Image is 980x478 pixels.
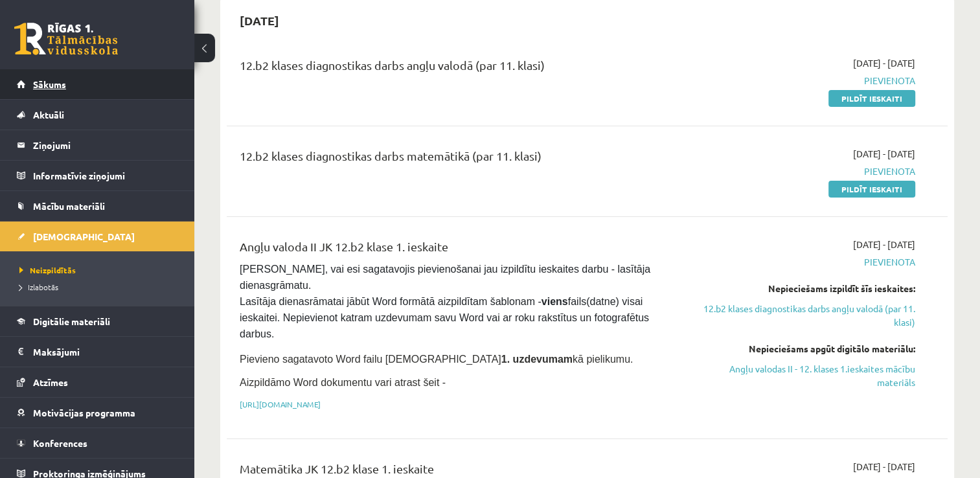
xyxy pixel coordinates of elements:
[240,354,633,365] span: Pievieno sagatavoto Word failu [DEMOGRAPHIC_DATA] kā pielikumu.
[17,100,178,130] a: Aktuāli
[17,191,178,221] a: Mācību materiāli
[853,56,915,70] span: [DATE] - [DATE]
[240,399,321,409] a: [URL][DOMAIN_NAME]
[17,337,178,367] a: Maksājumi
[19,264,181,276] a: Neizpildītās
[33,200,105,212] span: Mācību materiāli
[33,231,135,242] span: [DEMOGRAPHIC_DATA]
[853,238,915,251] span: [DATE] - [DATE]
[33,161,178,190] legend: Informatīvie ziņojumi
[17,222,178,251] a: [DEMOGRAPHIC_DATA]
[33,407,135,418] span: Motivācijas programma
[17,398,178,427] a: Motivācijas programma
[240,377,446,388] span: Aizpildāmo Word dokumentu vari atrast šeit -
[828,90,915,107] a: Pildīt ieskaiti
[240,56,683,80] div: 12.b2 klases diagnostikas darbs angļu valodā (par 11. klasi)
[703,165,915,178] span: Pievienota
[703,282,915,295] div: Nepieciešams izpildīt šīs ieskaites:
[703,302,915,329] a: 12.b2 klases diagnostikas darbs angļu valodā (par 11. klasi)
[17,367,178,397] a: Atzīmes
[14,23,118,55] a: Rīgas 1. Tālmācības vidusskola
[19,265,76,275] span: Neizpildītās
[828,181,915,198] a: Pildīt ieskaiti
[19,281,181,293] a: Izlabotās
[240,264,654,339] span: [PERSON_NAME], vai esi sagatavojis pievienošanai jau izpildītu ieskaites darbu - lasītāja dienasg...
[33,376,68,388] span: Atzīmes
[17,161,178,190] a: Informatīvie ziņojumi
[33,437,87,449] span: Konferences
[17,130,178,160] a: Ziņojumi
[853,460,915,473] span: [DATE] - [DATE]
[240,147,683,171] div: 12.b2 klases diagnostikas darbs matemātikā (par 11. klasi)
[33,78,66,90] span: Sākums
[33,337,178,367] legend: Maksājumi
[33,130,178,160] legend: Ziņojumi
[33,109,64,120] span: Aktuāli
[17,428,178,458] a: Konferences
[240,238,683,262] div: Angļu valoda II JK 12.b2 klase 1. ieskaite
[853,147,915,161] span: [DATE] - [DATE]
[703,342,915,356] div: Nepieciešams apgūt digitālo materiālu:
[541,296,568,307] strong: viens
[19,282,58,292] span: Izlabotās
[17,69,178,99] a: Sākums
[703,74,915,87] span: Pievienota
[501,354,573,365] strong: 1. uzdevumam
[17,306,178,336] a: Digitālie materiāli
[33,315,110,327] span: Digitālie materiāli
[703,362,915,389] a: Angļu valodas II - 12. klases 1.ieskaites mācību materiāls
[227,5,292,36] h2: [DATE]
[703,255,915,269] span: Pievienota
